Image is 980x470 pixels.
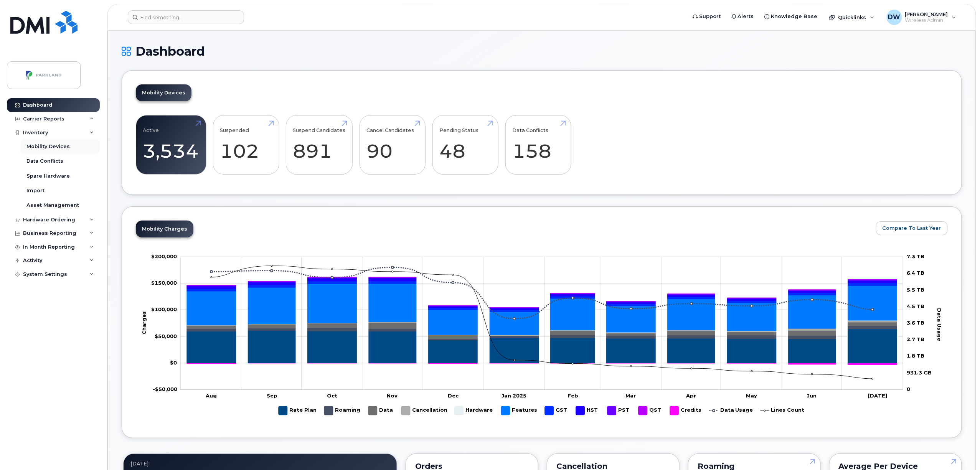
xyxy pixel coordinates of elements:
tspan: Jan 2025 [502,392,526,399]
tspan: $150,000 [151,280,177,286]
g: Credits [670,403,702,418]
a: Active 3,534 [143,120,199,170]
a: Mobility Charges [136,221,193,237]
g: $0 [153,386,177,392]
div: Average per Device [839,463,952,469]
tspan: $0 [170,360,177,366]
tspan: 7.3 TB [907,253,925,259]
tspan: 4.5 TB [907,303,925,309]
g: Legend [279,403,805,418]
tspan: Nov [387,392,398,399]
g: Cancellation [401,403,447,418]
g: PST [607,403,631,418]
tspan: $200,000 [151,253,177,259]
span: Compare To Last Year [883,224,941,232]
tspan: Mar [625,392,636,399]
g: $0 [151,253,177,259]
g: Rate Plan [279,403,317,418]
tspan: $100,000 [151,306,177,312]
tspan: May [746,392,757,399]
g: Rate Plan [187,329,897,363]
div: July 2025 [130,461,390,467]
a: Mobility Devices [136,84,191,101]
a: Cancel Candidates 90 [366,120,418,170]
a: Data Conflicts 158 [512,120,564,170]
tspan: Feb [568,392,578,399]
tspan: Dec [448,392,459,399]
g: Data [368,403,394,418]
g: Features [187,284,897,335]
g: QST [638,403,662,418]
tspan: Jun [807,392,817,399]
g: $0 [155,333,177,339]
tspan: 3.6 TB [907,320,925,326]
g: HST [576,403,600,418]
g: Roaming [324,403,361,418]
g: Credits [187,363,897,365]
g: $0 [151,280,177,286]
a: Suspended 102 [220,120,272,170]
g: GST [545,403,568,418]
g: Data Usage [709,403,753,418]
tspan: Data Usage [936,308,942,341]
div: Cancellation [556,463,670,469]
div: Orders [415,463,529,469]
g: Hardware [455,403,493,418]
tspan: Aug [205,392,217,399]
button: Compare To Last Year [876,221,948,235]
g: Features [501,403,537,418]
tspan: 0 [907,386,911,392]
a: Suspend Candidates 891 [293,120,346,170]
tspan: Apr [686,392,696,399]
a: Pending Status 48 [439,120,491,170]
tspan: 6.4 TB [907,270,925,276]
h1: Dashboard [122,45,962,58]
tspan: 1.8 TB [907,353,925,359]
div: Roaming [698,463,811,469]
tspan: Sep [267,392,277,399]
g: $0 [151,306,177,312]
tspan: 5.5 TB [907,286,925,292]
tspan: [DATE] [868,392,888,399]
tspan: -$50,000 [153,386,177,392]
tspan: $50,000 [155,333,177,339]
tspan: Oct [327,392,337,399]
tspan: 2.7 TB [907,336,925,342]
tspan: 931.3 GB [907,369,932,376]
g: Lines Count [761,403,805,418]
tspan: Charges [140,311,147,335]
